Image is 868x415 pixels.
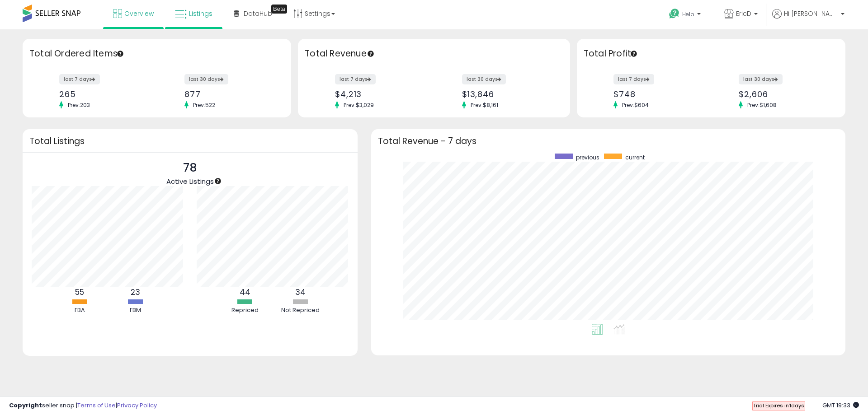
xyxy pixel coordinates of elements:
span: Hi [PERSON_NAME] [784,9,838,18]
b: 1 [789,402,791,409]
a: Help [662,1,710,29]
a: Hi [PERSON_NAME] [772,9,844,29]
label: last 30 days [184,74,228,84]
i: Get Help [669,8,680,19]
div: 877 [184,89,275,99]
label: last 7 days [59,74,100,84]
span: Prev: $604 [618,101,653,109]
div: Tooltip anchor [116,50,124,58]
p: 78 [166,159,214,177]
div: $4,213 [335,89,427,99]
b: 23 [131,287,140,298]
h3: Total Revenue - 7 days [378,138,839,145]
div: 265 [59,89,150,99]
div: Tooltip anchor [271,5,287,14]
div: Tooltip anchor [214,177,222,185]
div: FBM [108,306,162,315]
span: Listings [189,9,212,18]
div: Repriced [218,306,272,315]
div: Tooltip anchor [367,50,375,58]
a: Terms of Use [77,401,116,410]
a: Privacy Policy [117,401,157,410]
b: 44 [240,287,250,298]
h3: Total Profit [584,47,839,60]
span: previous [576,154,599,161]
span: Trial Expires in days [753,402,804,409]
h3: Total Revenue [305,47,563,60]
span: Prev: 522 [189,101,220,109]
h3: Total Ordered Items [29,47,284,60]
b: 55 [75,287,84,298]
span: Prev: $1,608 [743,101,781,109]
span: Active Listings [166,177,214,186]
div: $13,846 [462,89,554,99]
label: last 30 days [739,74,783,84]
div: Tooltip anchor [630,50,638,58]
span: DataHub [244,9,272,18]
span: Prev: $8,161 [466,101,503,109]
label: last 30 days [462,74,506,84]
span: 2025-10-14 19:33 GMT [822,401,859,410]
label: last 7 days [335,74,376,84]
b: 34 [295,287,306,298]
span: Prev: $3,029 [339,101,378,109]
div: seller snap | | [9,401,157,410]
h3: Total Listings [29,138,351,145]
span: EricD [736,9,751,18]
label: last 7 days [613,74,654,84]
span: Help [682,10,694,18]
span: Prev: 203 [63,101,94,109]
strong: Copyright [9,401,42,410]
span: current [625,154,645,161]
div: Not Repriced [274,306,328,315]
div: FBA [52,306,107,315]
div: $748 [613,89,704,99]
span: Overview [124,9,154,18]
div: $2,606 [739,89,830,99]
